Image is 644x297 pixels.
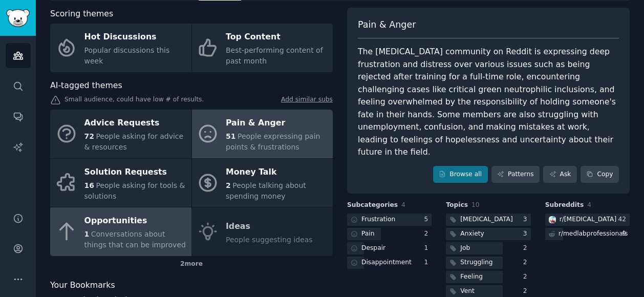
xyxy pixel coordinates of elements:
[226,29,328,46] div: Top Content
[401,201,405,208] span: 4
[549,216,556,223] img: phlebotomy
[50,279,115,292] span: Your Bookmarks
[523,258,531,267] div: 2
[226,132,235,140] span: 51
[347,201,398,210] span: Subcategories
[560,215,617,224] div: r/ [MEDICAL_DATA]
[545,214,630,226] a: phlebotomyr/[MEDICAL_DATA]42
[446,201,468,210] span: Topics
[581,166,619,183] button: Copy
[192,110,333,158] a: Pain & Anger51People expressing pain points & frustrations
[192,159,333,207] a: Money Talk2People talking about spending money
[587,201,591,208] span: 4
[192,24,333,72] a: Top ContentBest-performing content of past month
[361,244,385,253] div: Despair
[559,229,628,239] div: r/ medlabprofessionals
[358,46,619,159] div: The [MEDICAL_DATA] community on Reddit is expressing deep frustration and distress over various i...
[424,258,432,267] div: 1
[523,215,531,224] div: 3
[84,181,94,189] span: 16
[347,214,432,226] a: Frustration5
[347,228,432,241] a: Pain2
[471,201,480,208] span: 10
[226,181,306,200] span: People talking about spending money
[50,207,191,256] a: Opportunities1Conversations about things that can be improved
[84,115,186,132] div: Advice Requests
[50,256,333,272] div: 2 more
[84,230,90,238] span: 1
[226,164,328,180] div: Money Talk
[491,166,540,183] a: Patterns
[226,46,323,65] span: Best-performing content of past month
[84,46,170,65] span: Popular discussions this week
[424,229,432,239] div: 2
[446,214,530,226] a: [MEDICAL_DATA]3
[84,213,186,229] div: Opportunities
[460,229,484,239] div: Anxiety
[446,228,530,241] a: Anxiety3
[84,230,186,249] span: Conversations about things that can be improved
[622,229,630,239] div: 9
[84,132,184,151] span: People asking for advice & resources
[446,242,530,255] a: Job2
[6,9,30,27] img: GummySearch logo
[545,228,630,241] a: r/medlabprofessionals9
[281,95,333,106] a: Add similar subs
[361,229,375,239] div: Pain
[460,272,483,282] div: Feeling
[50,95,333,106] div: Small audience, could have low # of results.
[347,242,432,255] a: Despair1
[50,79,122,92] span: AI-tagged themes
[226,132,320,151] span: People expressing pain points & frustrations
[358,18,416,31] span: Pain & Anger
[361,215,395,224] div: Frustration
[543,166,577,183] a: Ask
[523,287,531,296] div: 2
[361,258,412,267] div: Disappointment
[50,8,113,20] span: Scoring themes
[84,29,186,46] div: Hot Discussions
[460,287,475,296] div: Vent
[545,201,584,210] span: Subreddits
[618,215,630,224] div: 42
[424,215,432,224] div: 5
[424,244,432,253] div: 1
[460,258,492,267] div: Struggling
[84,164,186,180] div: Solution Requests
[460,215,512,224] div: [MEDICAL_DATA]
[523,229,531,239] div: 3
[433,166,488,183] a: Browse all
[226,115,328,132] div: Pain & Anger
[226,181,231,189] span: 2
[50,24,191,72] a: Hot DiscussionsPopular discussions this week
[460,244,470,253] div: Job
[446,271,530,284] a: Feeling2
[84,132,94,140] span: 72
[347,257,432,269] a: Disappointment1
[523,272,531,282] div: 2
[50,159,191,207] a: Solution Requests16People asking for tools & solutions
[84,181,185,200] span: People asking for tools & solutions
[50,110,191,158] a: Advice Requests72People asking for advice & resources
[523,244,531,253] div: 2
[446,257,530,269] a: Struggling2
